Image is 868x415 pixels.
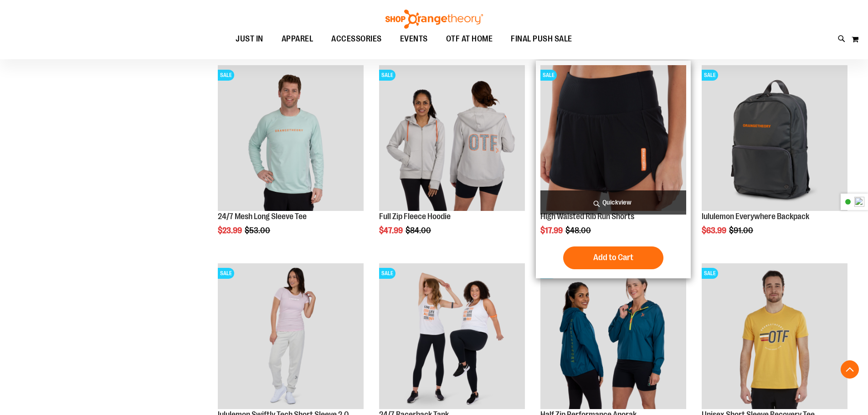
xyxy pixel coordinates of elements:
img: High Waisted Rib Run Shorts [540,65,686,211]
span: ACCESSORIES [331,29,382,49]
span: $84.00 [406,226,432,235]
span: SALE [379,70,395,81]
span: APPAREL [282,29,313,49]
span: JUST IN [236,29,263,49]
img: lululemon Everywhere Backpack [702,65,847,211]
a: Product image for Unisex Short Sleeve Recovery TeeSALE [702,263,847,410]
div: product [697,61,852,258]
span: SALE [702,268,718,279]
a: Quickview [540,190,686,215]
span: $23.99 [218,226,243,235]
img: Main Image of 1457095 [218,65,364,211]
span: $63.99 [702,226,728,235]
a: lululemon Everywhere BackpackSALE [702,65,847,212]
span: $17.99 [540,226,564,235]
a: OTF AT HOME [437,29,502,50]
a: JUST IN [226,29,272,50]
span: FINAL PUSH SALE [511,29,572,49]
span: SALE [218,70,234,81]
img: 24/7 Racerback Tank [379,263,525,409]
button: Back To Top [841,360,859,379]
a: lululemon Everywhere Backpack [702,212,809,221]
a: EVENTS [391,29,437,50]
span: EVENTS [400,29,428,49]
img: Half Zip Performance Anorak [540,263,686,409]
a: Full Zip Fleece Hoodie [379,212,451,221]
a: 24/7 Racerback TankSALE [379,263,525,410]
span: SALE [702,70,718,81]
span: SALE [540,70,557,81]
img: lululemon Swiftly Tech Short Sleeve 2.0 [218,263,364,409]
a: 24/7 Mesh Long Sleeve Tee [218,212,307,221]
div: product [536,61,691,278]
a: Main Image of 1457091SALE [379,65,525,212]
a: Half Zip Performance AnorakSALE [540,263,686,410]
span: $47.99 [379,226,404,235]
a: ACCESSORIES [322,29,391,50]
a: FINAL PUSH SALE [502,29,581,49]
img: Main Image of 1457091 [379,65,525,211]
span: $48.00 [565,226,592,235]
a: High Waisted Rib Run Shorts [540,212,634,221]
span: $91.00 [729,226,755,235]
a: APPAREL [272,29,323,50]
img: Shop Orangetheory [384,10,484,29]
a: lululemon Swiftly Tech Short Sleeve 2.0SALE [218,263,364,410]
span: Add to Cart [593,252,633,262]
button: Add to Cart [563,246,663,269]
img: Product image for Unisex Short Sleeve Recovery Tee [702,263,847,409]
span: SALE [218,268,234,279]
a: High Waisted Rib Run ShortsSALE [540,65,686,212]
span: $53.00 [245,226,272,235]
span: SALE [379,268,395,279]
span: OTF AT HOME [446,29,493,49]
div: product [375,61,529,258]
a: Main Image of 1457095SALE [218,65,364,212]
div: product [213,61,368,258]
